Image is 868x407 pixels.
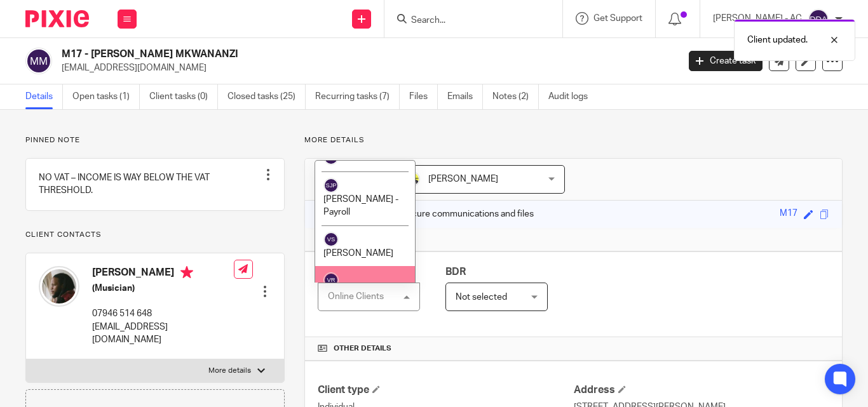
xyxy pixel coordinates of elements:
[25,10,89,27] img: Pixie
[456,293,507,302] span: Not selected
[25,48,52,74] img: svg%3E
[410,15,524,27] input: Search
[323,195,398,217] span: [PERSON_NAME] - Payroll
[318,384,573,397] h4: Client type
[25,230,285,240] p: Client contacts
[428,175,498,183] span: [PERSON_NAME]
[180,266,193,279] i: Primary
[92,266,234,282] h4: [PERSON_NAME]
[25,84,63,109] a: Details
[62,62,670,74] p: [EMAIL_ADDRESS][DOMAIN_NAME]
[574,384,829,397] h4: Address
[492,84,539,109] a: Notes (2)
[323,272,339,288] img: svg%3E
[409,84,438,109] a: Files
[747,34,808,46] p: Client updated.
[328,292,384,301] div: Online Clients
[25,135,285,145] p: Pinned note
[315,84,400,109] a: Recurring tasks (7)
[208,366,251,376] p: More details
[445,267,466,277] span: BDR
[72,84,140,109] a: Open tasks (1)
[92,282,234,295] h5: (Musician)
[92,321,234,347] p: [EMAIL_ADDRESS][DOMAIN_NAME]
[323,178,339,193] img: svg%3E
[39,266,79,307] img: Thabo%20Mkwananzi.jpg
[323,249,393,258] span: [PERSON_NAME]
[227,84,306,109] a: Closed tasks (25)
[447,84,483,109] a: Emails
[92,307,234,320] p: 07946 514 648
[149,84,218,109] a: Client tasks (0)
[323,232,339,247] img: svg%3E
[548,84,597,109] a: Audit logs
[304,135,843,145] p: More details
[808,9,829,29] img: svg%3E
[315,208,534,220] p: Master code for secure communications and files
[334,344,391,354] span: Other details
[62,48,548,61] h2: M17 - [PERSON_NAME] MKWANANZI
[689,51,763,71] a: Create task
[780,207,797,222] div: M17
